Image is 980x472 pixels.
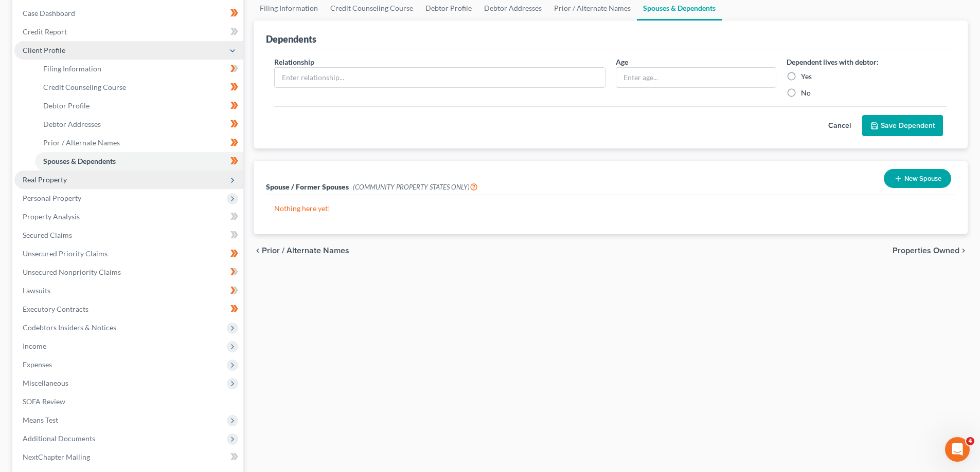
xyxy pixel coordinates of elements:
[23,9,75,17] span: Case Dashboard
[23,434,95,443] span: Additional Documents
[801,88,811,98] label: No
[959,247,968,255] i: chevron_right
[14,263,243,281] a: Unsecured Nonpriority Claims
[817,116,862,136] button: Cancel
[23,212,80,221] span: Property Analysis
[274,203,947,214] p: Nothing here yet!
[43,83,126,91] span: Credit Counseling Course
[884,169,951,188] button: New Spouse
[43,138,120,147] span: Prior / Alternate Names
[266,182,349,191] span: Spouse / Former Spouses
[945,437,970,462] iframe: Intercom live chat
[14,300,243,318] a: Executory Contracts
[262,247,349,255] span: Prior / Alternate Names
[35,60,243,78] a: Filing Information
[14,207,243,226] a: Property Analysis
[254,247,262,255] i: chevron_left
[862,115,943,137] button: Save Dependent
[23,305,88,313] span: Executory Contracts
[43,120,101,128] span: Debtor Addresses
[23,323,116,332] span: Codebtors Insiders & Notices
[23,231,72,239] span: Secured Claims
[43,101,90,110] span: Debtor Profile
[23,27,67,36] span: Credit Report
[787,56,879,67] label: Dependent lives with debtor:
[14,244,243,263] a: Unsecured Priority Claims
[14,448,243,466] a: NextChapter Mailing
[43,64,101,73] span: Filing Information
[23,379,68,387] span: Miscellaneous
[23,286,50,295] span: Lawsuits
[616,56,628,67] label: Age
[275,68,605,87] input: Enter relationship...
[801,71,812,82] label: Yes
[254,247,349,255] button: chevron_left Prior / Alternate Names
[23,46,65,54] span: Client Profile
[266,33,316,45] div: Dependents
[35,97,243,115] a: Debtor Profile
[893,247,959,255] span: Properties Owned
[23,268,121,276] span: Unsecured Nonpriority Claims
[35,78,243,97] a: Credit Counseling Course
[14,226,243,244] a: Secured Claims
[274,58,314,66] span: Relationship
[893,247,968,255] button: Properties Owned chevron_right
[966,437,974,445] span: 4
[23,452,90,461] span: NextChapter Mailing
[616,68,776,87] input: Enter age...
[14,281,243,300] a: Lawsuits
[43,157,116,165] span: Spouses & Dependents
[35,134,243,152] a: Prior / Alternate Names
[35,152,243,171] a: Spouses & Dependents
[14,392,243,411] a: SOFA Review
[35,115,243,134] a: Debtor Addresses
[23,175,67,184] span: Real Property
[23,342,46,350] span: Income
[353,183,478,191] span: (COMMUNITY PROPERTY STATES ONLY)
[23,397,65,406] span: SOFA Review
[23,416,58,424] span: Means Test
[14,4,243,23] a: Case Dashboard
[23,249,108,258] span: Unsecured Priority Claims
[23,194,81,202] span: Personal Property
[14,23,243,41] a: Credit Report
[23,360,52,369] span: Expenses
